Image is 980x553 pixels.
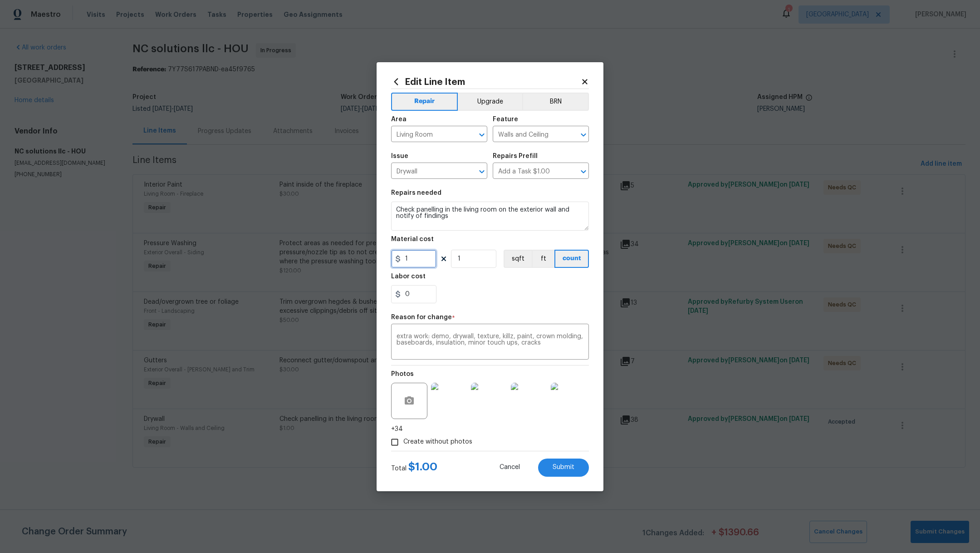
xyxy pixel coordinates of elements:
button: BRN [522,93,589,111]
div: Total [391,462,437,473]
textarea: Check panelling in the living room on the exterior wall and notify of findings [391,202,589,231]
button: Upgrade [458,93,523,111]
button: Open [577,165,590,178]
h5: Reason for change [391,314,452,321]
h5: Area [391,116,407,123]
h5: Repairs needed [391,190,441,196]
button: Open [577,128,590,141]
span: Submit [553,464,574,471]
button: Submit [538,459,589,477]
span: Cancel [500,464,520,471]
span: +34 [391,425,403,434]
span: Create without photos [403,437,472,447]
button: count [554,250,589,268]
span: $ 1.00 [408,461,437,472]
button: Cancel [485,459,534,477]
button: ft [532,250,554,268]
h2: Edit Line Item [391,77,581,87]
button: Open [475,128,488,141]
h5: Repairs Prefill [493,153,538,159]
textarea: extra work: demo, drywall, texture, killz, paint, crown molding, baseboards, insulation, minor to... [397,333,583,352]
button: Repair [391,93,458,111]
h5: Issue [391,153,408,159]
button: sqft [504,250,532,268]
h5: Labor cost [391,273,426,280]
h5: Material cost [391,236,434,242]
button: Open [475,165,488,178]
h5: Photos [391,371,414,377]
h5: Feature [493,116,518,123]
